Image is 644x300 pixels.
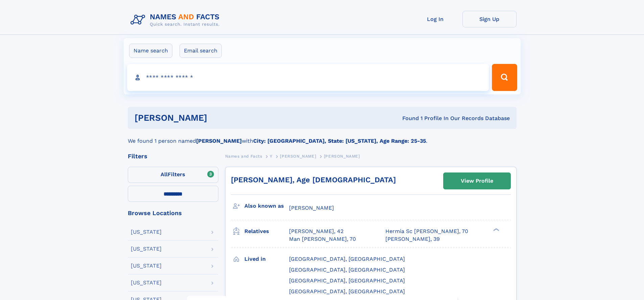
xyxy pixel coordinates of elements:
b: City: [GEOGRAPHIC_DATA], State: [US_STATE], Age Range: 25-35 [253,138,426,144]
a: [PERSON_NAME], Age [DEMOGRAPHIC_DATA] [231,176,396,184]
a: Sign Up [462,11,517,27]
label: Name search [129,44,172,58]
a: [PERSON_NAME] [280,152,316,160]
div: Filters [128,153,218,159]
a: Man [PERSON_NAME], 70 [289,235,356,243]
div: We found 1 person named with . [128,129,517,145]
span: [GEOGRAPHIC_DATA], [GEOGRAPHIC_DATA] [289,277,405,284]
h3: Lived in [244,253,289,265]
div: [US_STATE] [131,229,162,235]
button: Search Button [492,64,517,91]
a: [PERSON_NAME], 42 [289,228,343,235]
span: [PERSON_NAME] [324,154,360,159]
div: [US_STATE] [131,246,162,252]
span: Y [270,154,272,159]
img: Logo Names and Facts [128,11,225,29]
div: View Profile [461,173,493,189]
div: ❯ [492,228,500,232]
a: Y [270,152,272,160]
h3: Also known as [244,200,289,212]
input: search input [127,64,489,91]
span: [GEOGRAPHIC_DATA], [GEOGRAPHIC_DATA] [289,256,405,262]
label: Filters [128,167,218,183]
a: Hermia Sc [PERSON_NAME], 70 [385,228,468,235]
span: [GEOGRAPHIC_DATA], [GEOGRAPHIC_DATA] [289,288,405,295]
span: [GEOGRAPHIC_DATA], [GEOGRAPHIC_DATA] [289,267,405,273]
label: Email search [180,44,222,58]
h3: Relatives [244,226,289,237]
span: [PERSON_NAME] [280,154,316,159]
b: [PERSON_NAME] [196,138,242,144]
div: [US_STATE] [131,280,162,285]
a: Log In [408,11,462,27]
a: [PERSON_NAME], 39 [385,235,440,243]
h1: [PERSON_NAME] [135,114,305,122]
div: Found 1 Profile In Our Records Database [305,115,510,122]
a: Names and Facts [225,152,262,160]
div: Browse Locations [128,210,218,216]
span: All [161,171,168,178]
span: [PERSON_NAME] [289,205,334,211]
div: [US_STATE] [131,263,162,269]
a: View Profile [444,173,510,189]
